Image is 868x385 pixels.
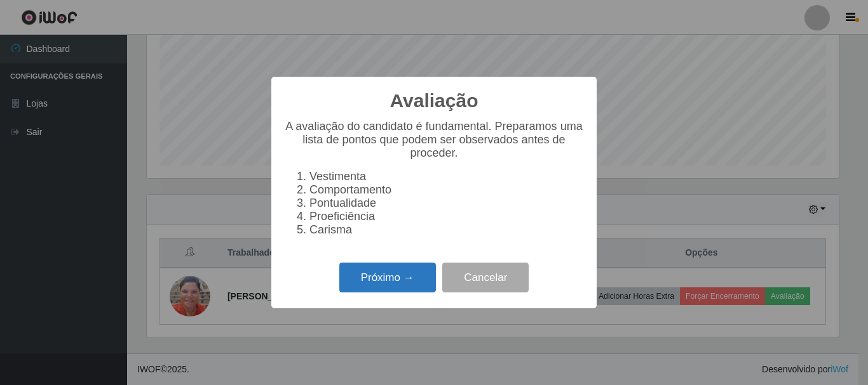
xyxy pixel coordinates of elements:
li: Vestimenta [309,170,584,183]
li: Pontualidade [309,197,584,210]
li: Carisma [309,223,584,237]
li: Proeficiência [309,210,584,223]
p: A avaliação do candidato é fundamental. Preparamos uma lista de pontos que podem ser observados a... [284,120,584,160]
li: Comportamento [309,183,584,197]
h2: Avaliação [390,89,478,112]
button: Próximo → [339,263,436,292]
button: Cancelar [442,263,529,292]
